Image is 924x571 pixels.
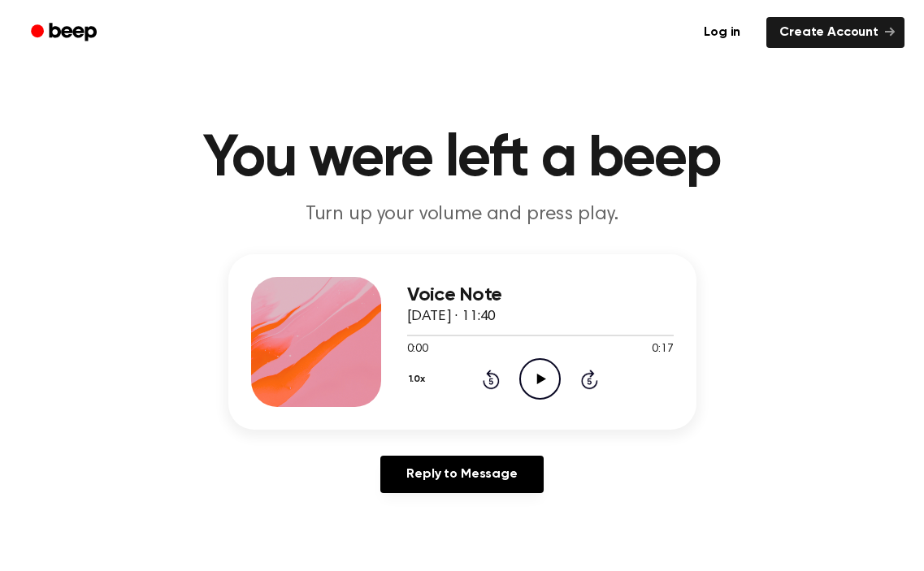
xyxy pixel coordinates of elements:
a: Beep [20,17,111,49]
span: 0:00 [407,341,428,358]
h3: Voice Note [407,284,674,306]
button: 1.0x [407,366,432,393]
span: [DATE] · 11:40 [407,309,497,324]
a: Reply to Message [380,456,543,493]
p: Turn up your volume and press play. [150,201,774,228]
span: 0:17 [652,341,673,358]
a: Log in [688,14,757,51]
a: Create Account [766,17,904,48]
h1: You were left a beep [46,130,878,188]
